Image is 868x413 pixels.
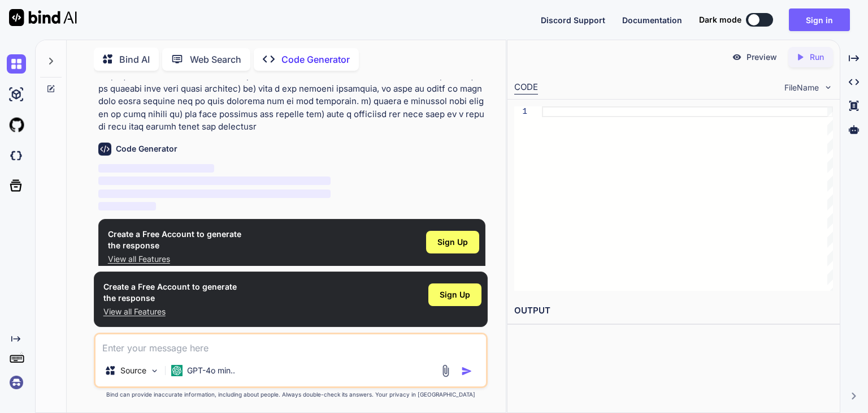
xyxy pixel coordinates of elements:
span: ‌ [98,164,215,173]
span: ‌ [98,202,157,210]
img: githubLight [7,115,26,135]
button: Discord Support [541,14,605,26]
h1: Create a Free Account to generate the response [108,229,241,251]
p: View all Features [103,306,237,317]
h6: Code Generator [116,143,177,154]
img: Bind AI [9,9,77,26]
p: Source [120,365,146,376]
h1: Create a Free Account to generate the response [103,281,237,304]
p: Preview [747,51,777,63]
span: ‌ [98,177,331,185]
img: GPT-4o mini [171,365,183,376]
img: darkCloudIdeIcon [7,146,26,165]
img: signin [7,373,26,392]
span: ‌ [98,190,331,198]
span: Discord Support [541,15,605,25]
img: preview [732,52,742,62]
p: Bind can provide inaccurate information, including about people. Always double-check its answers.... [94,390,488,399]
span: Dark mode [699,14,741,25]
button: Documentation [622,14,682,26]
h2: OUTPUT [507,298,840,324]
p: Code Generator [281,53,350,66]
img: ai-studio [7,85,26,104]
img: chevron down [823,83,833,92]
span: Documentation [622,15,682,25]
span: Sign Up [437,236,468,248]
p: Run [810,51,824,63]
button: Sign in [789,8,850,31]
div: CODE [514,81,538,94]
p: View all Features [108,253,241,265]
p: Bind AI [119,53,150,66]
img: attachment [439,364,452,377]
img: Pick Models [150,366,159,376]
img: icon [461,365,472,377]
img: chat [7,54,26,74]
span: Sign Up [440,289,470,300]
div: 1 [514,106,527,117]
p: GPT-4o min.. [187,365,235,376]
p: Web Search [190,53,241,66]
span: FileName [784,82,819,93]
